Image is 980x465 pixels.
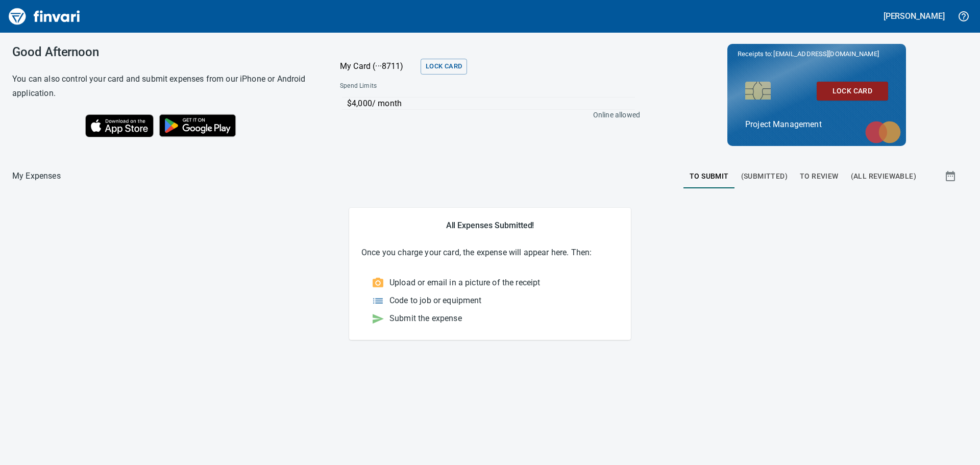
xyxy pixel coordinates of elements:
[738,49,896,59] p: Receipts to:
[347,97,635,110] p: $4,000 / month
[825,85,880,97] span: Lock Card
[340,60,416,72] p: My Card (···8711)
[421,59,467,75] button: Lock Card
[800,170,839,183] span: To Review
[12,72,314,101] h6: You can also control your card and submit expenses from our iPhone or Android application.
[12,170,61,182] nav: breadcrumb
[340,81,507,91] span: Spend Limits
[361,247,619,259] p: Once you charge your card, the expense will appear here. Then:
[690,170,729,183] span: To Submit
[851,170,916,183] span: (All Reviewable)
[745,118,888,131] p: Project Management
[6,4,83,29] img: Finvari
[881,8,947,24] button: [PERSON_NAME]
[332,110,640,120] p: Online allowed
[154,109,241,142] img: Get it on Google Play
[389,277,540,289] p: Upload or email in a picture of the receipt
[12,45,314,59] h3: Good Afternoon
[772,49,879,59] span: [EMAIL_ADDRESS][DOMAIN_NAME]
[361,220,619,231] h5: All Expenses Submitted!
[389,295,482,307] p: Code to job or equipment
[817,82,888,101] button: Lock Card
[389,312,462,325] p: Submit the expense
[426,61,462,72] span: Lock Card
[741,170,788,183] span: (Submitted)
[12,170,61,182] p: My Expenses
[935,164,968,188] button: Show transactions within a particular date range
[85,114,154,137] img: Download on the App Store
[860,116,906,149] img: mastercard.svg
[884,11,945,21] h5: [PERSON_NAME]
